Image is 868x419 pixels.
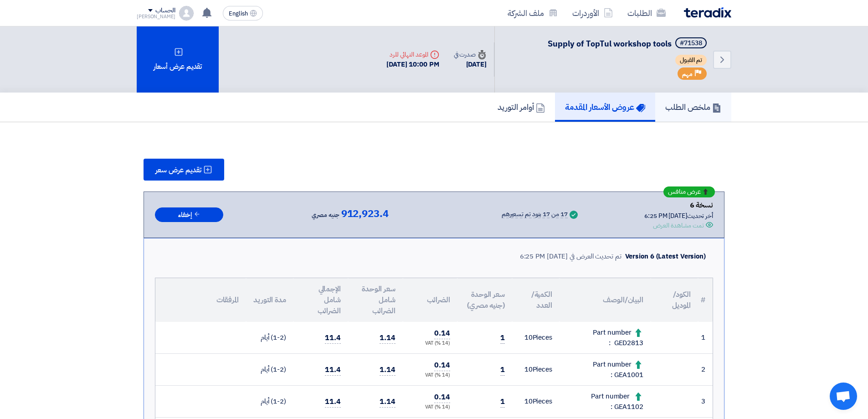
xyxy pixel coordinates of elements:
div: Version 6 (Latest Version) [625,251,706,262]
a: ملف الشركة [500,2,565,24]
span: 11.4 [325,332,341,344]
span: 0.14 [434,360,450,371]
th: الكود/الموديل [651,278,698,322]
div: دردشة مفتوحة [830,383,857,410]
div: 17 من 17 بنود تم تسعيرهم [502,211,568,218]
span: تم القبول [675,55,707,66]
div: (14 %) VAT [410,340,450,347]
span: 1 [500,396,505,408]
h5: ملخص الطلب [665,102,721,112]
button: إخفاء [155,207,223,222]
td: Pieces [512,354,560,386]
span: 912,923.4 [341,208,389,219]
th: المرفقات [155,278,246,322]
div: الحساب [155,7,175,15]
td: 1 [698,322,713,354]
h5: Supply of TopTul workshop tools [548,37,709,50]
div: [DATE] [454,59,487,70]
span: 11.4 [325,364,341,376]
td: (1-2) أيام [246,386,293,418]
div: Part number : GEA1001 [567,359,643,380]
div: (14 %) VAT [410,372,450,379]
div: الموعد النهائي للرد [386,50,439,59]
a: عروض الأسعار المقدمة [555,93,655,122]
td: Pieces [512,386,560,418]
div: Part number : GEA1102 [567,391,643,412]
td: (1-2) أيام [246,354,293,386]
img: profile_test.png [179,6,194,21]
th: الكمية/العدد [512,278,560,322]
th: الضرائب [403,278,457,322]
div: #71538 [680,40,702,47]
div: نسخة 6 [644,199,713,211]
td: 2 [698,354,713,386]
span: 1 [500,332,505,344]
td: (1-2) أيام [246,322,293,354]
td: Pieces [512,322,560,354]
span: عرض منافس [668,189,701,195]
span: 11.4 [325,396,341,408]
span: مهم [682,70,693,78]
span: English [229,10,248,17]
span: تقديم عرض سعر [155,166,201,174]
div: أخر تحديث [DATE] 6:25 PM [644,211,713,221]
button: تقديم عرض سعر [144,159,224,181]
h5: أوامر التوريد [498,102,545,112]
span: 1.14 [380,364,395,376]
th: الإجمالي شامل الضرائب [293,278,348,322]
div: Part number : GED2813 [567,327,643,348]
span: جنيه مصري [312,210,339,221]
div: [PERSON_NAME] [137,14,175,19]
span: 1.14 [380,396,395,408]
div: [DATE] 10:00 PM [386,59,439,70]
a: الطلبات [620,2,673,24]
th: # [698,278,713,322]
td: 3 [698,386,713,418]
span: 0.14 [434,328,450,339]
span: Supply of TopTul workshop tools [548,37,672,50]
span: 0.14 [434,392,450,403]
img: Teradix logo [684,7,731,18]
span: 10 [524,364,533,374]
a: أوامر التوريد [488,93,555,122]
span: 1 [500,364,505,376]
span: 10 [524,332,533,342]
div: صدرت في [454,50,487,59]
th: البيان/الوصف [560,278,651,322]
th: سعر الوحدة شامل الضرائب [348,278,403,322]
span: 10 [524,396,533,406]
th: مدة التوريد [246,278,293,322]
a: ملخص الطلب [655,93,731,122]
div: تقديم عرض أسعار [137,26,219,93]
div: تمت مشاهدة العرض [653,221,704,230]
button: English [223,6,263,21]
span: 1.14 [380,332,395,344]
h5: عروض الأسعار المقدمة [565,102,645,112]
a: الأوردرات [565,2,620,24]
div: تم تحديث العرض في [DATE] 6:25 PM [520,251,621,262]
th: سعر الوحدة (جنيه مصري) [457,278,512,322]
div: (14 %) VAT [410,403,450,411]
